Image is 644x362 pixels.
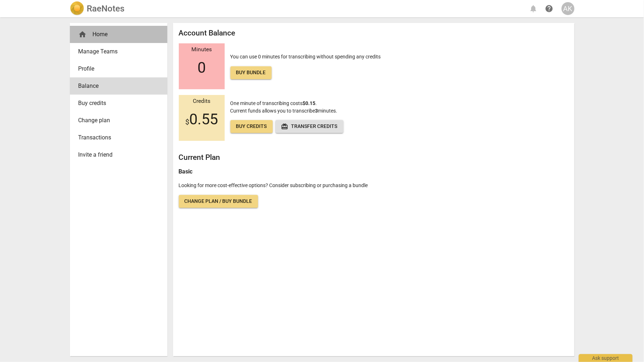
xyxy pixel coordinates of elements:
[70,26,167,43] div: Home
[78,99,153,108] span: Buy credits
[87,4,125,14] h2: RaeNotes
[78,82,153,90] span: Balance
[78,65,153,73] span: Profile
[303,100,316,106] b: $0.15
[179,98,225,105] div: Credits
[179,153,569,162] h2: Current Plan
[230,120,273,133] a: Buy credits
[179,168,193,175] b: Basic
[78,30,87,39] span: home
[70,95,167,112] a: Buy credits
[276,120,343,133] button: Transfer credits
[70,60,167,77] a: Profile
[230,108,338,114] span: Current funds allows you to transcribe minutes.
[70,1,125,16] a: LogoRaeNotes
[230,66,272,79] a: Buy bundle
[185,198,252,205] span: Change plan / Buy bundle
[179,195,258,208] a: Change plan / Buy bundle
[315,108,318,114] b: 3
[579,354,633,362] div: Ask support
[236,123,267,130] span: Buy credits
[70,1,84,16] img: Logo
[70,129,167,146] a: Transactions
[78,133,153,142] span: Transactions
[70,43,167,60] a: Manage Teams
[70,112,167,129] a: Change plan
[545,4,554,13] span: help
[179,29,569,38] h2: Account Balance
[78,116,153,125] span: Change plan
[179,47,225,53] div: Minutes
[185,111,218,128] span: 0.55
[281,123,288,130] span: redeem
[70,146,167,163] a: Invite a friend
[78,151,153,159] span: Invite a friend
[236,69,266,76] span: Buy bundle
[78,47,153,56] span: Manage Teams
[78,30,153,39] div: Home
[185,118,189,126] span: $
[543,2,556,15] a: Help
[230,100,317,106] span: One minute of transcribing costs .
[70,77,167,95] a: Balance
[179,182,569,189] p: Looking for more cost-effective options? Consider subscribing or purchasing a bundle
[562,2,574,15] button: AK
[230,53,381,79] p: You can use 0 minutes for transcribing without spending any credits
[197,59,206,76] span: 0
[281,123,338,130] span: Transfer credits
